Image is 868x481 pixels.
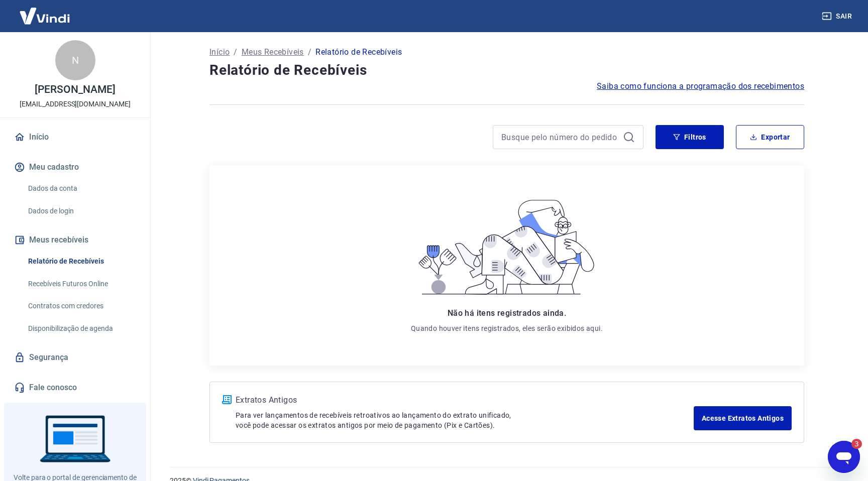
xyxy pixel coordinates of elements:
[501,130,619,145] input: Busque pelo número do pedido
[12,377,138,399] a: Fale conosco
[12,156,138,178] button: Meu cadastro
[12,1,77,31] img: Vindi
[828,441,860,473] iframe: Botão para iniciar a janela de mensagens, 3 mensagens não lidas
[236,394,694,406] p: Extratos Antigos
[694,406,792,430] a: Acesse Extratos Antigos
[24,201,138,221] a: Dados de login
[842,439,862,449] iframe: Número de mensagens não lidas
[411,323,603,333] p: Quando houver itens registrados, eles serão exibidos aqui.
[12,346,138,369] a: Segurança
[315,46,402,58] p: Relatório de Recebíveis
[736,125,804,149] button: Exportar
[236,410,694,430] p: Para ver lançamentos de recebíveis retroativos ao lançamento do extrato unificado, você pode aces...
[24,318,138,339] a: Disponibilização de agenda
[12,229,138,251] button: Meus recebíveis
[234,46,237,58] p: /
[242,46,304,58] a: Meus Recebíveis
[308,46,311,58] p: /
[209,60,804,80] h4: Relatório de Recebíveis
[820,7,856,26] button: Sair
[35,84,115,95] p: [PERSON_NAME]
[24,296,138,316] a: Contratos com credores
[222,395,232,404] img: ícone
[12,126,138,148] a: Início
[597,80,804,92] a: Saiba como funciona a programação dos recebimentos
[24,274,138,294] a: Recebíveis Futuros Online
[448,308,566,318] span: Não há itens registrados ainda.
[55,40,95,80] div: N
[24,178,138,199] a: Dados da conta
[656,125,724,149] button: Filtros
[209,46,230,58] a: Início
[24,251,138,272] a: Relatório de Recebíveis
[20,99,131,109] p: [EMAIL_ADDRESS][DOMAIN_NAME]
